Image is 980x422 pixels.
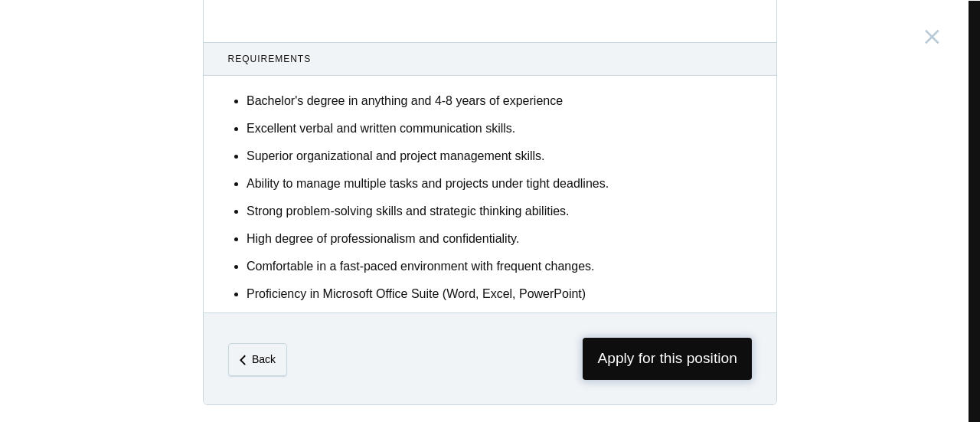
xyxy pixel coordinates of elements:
span: Requirements [228,52,753,66]
p: Bachelor's degree in anything and 4-8 years of experience [247,92,752,110]
p: Ability to manage multiple tasks and projects under tight deadlines. [247,175,752,193]
p: Proficiency in Microsoft Office Suite (Word, Excel, PowerPoint) [247,285,752,303]
p: High degree of professionalism and confidentiality. [247,230,752,248]
p: Superior organizational and project management skills. [247,147,752,165]
em: Back [252,353,276,365]
p: Strong problem-solving skills and strategic thinking abilities. [247,202,752,221]
span: Apply for this position [583,338,752,380]
p: Comfortable in a fast-paced environment with frequent changes. [247,257,752,276]
p: Excellent verbal and written communication skills. [247,119,752,138]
